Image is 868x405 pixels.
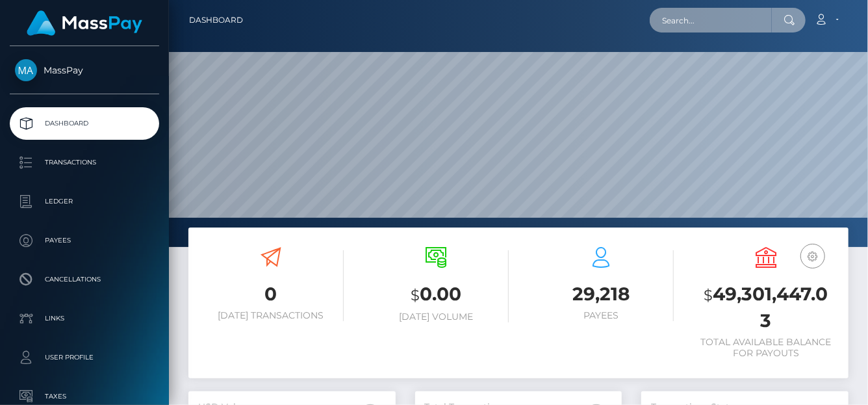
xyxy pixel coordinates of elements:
a: Links [10,302,159,335]
h6: Payees [528,310,674,321]
a: Cancellations [10,263,159,296]
h6: [DATE] Volume [363,311,509,322]
a: Transactions [10,146,159,179]
h6: Total Available Balance for Payouts [693,337,839,359]
p: User Profile [15,348,154,367]
p: Links [15,309,154,328]
h3: 49,301,447.03 [693,281,839,333]
a: Payees [10,224,159,257]
p: Dashboard [15,114,154,133]
a: Dashboard [10,107,159,140]
a: Dashboard [189,7,243,34]
p: Payees [15,231,154,250]
p: Ledger [15,192,154,211]
small: $ [704,286,713,304]
img: MassPay Logo [27,10,142,36]
span: MassPay [10,64,159,76]
h3: 0 [198,281,344,307]
p: Transactions [15,153,154,172]
p: Cancellations [15,270,154,289]
small: $ [411,286,420,304]
a: User Profile [10,341,159,374]
h3: 0.00 [363,281,509,308]
img: MassPay [15,59,37,81]
input: Search... [650,8,772,33]
h3: 29,218 [528,281,674,307]
h6: [DATE] Transactions [198,310,344,321]
a: Ledger [10,185,159,218]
